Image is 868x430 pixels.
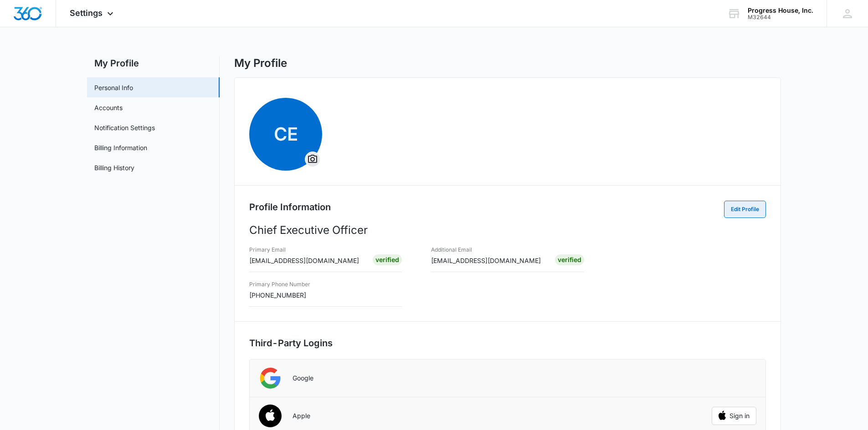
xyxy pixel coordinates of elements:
[94,123,155,132] a: Notification Settings
[94,143,147,152] a: Billing Information
[94,103,123,112] a: Accounts
[707,368,761,388] iframe: Sign in with Google Button
[249,98,322,171] span: CE
[87,56,220,70] h2: My Profile
[293,374,313,382] p: Google
[249,280,310,288] h3: Primary Phone Number
[259,367,282,390] img: Google
[94,83,133,92] a: Personal Info
[373,254,402,265] div: Verified
[249,278,310,300] div: [PHONE_NUMBER]
[70,8,103,18] span: Settings
[555,254,584,265] div: Verified
[94,163,134,172] a: Billing History
[305,152,320,167] button: Overflow Menu
[249,257,359,264] span: [EMAIL_ADDRESS][DOMAIN_NAME]
[431,246,541,254] h3: Additional Email
[724,201,766,218] button: Edit Profile
[249,222,766,238] p: Chief Executive Officer
[249,200,331,214] h2: Profile Information
[249,246,359,254] h3: Primary Email
[748,14,813,20] div: account id
[234,56,287,70] h1: My Profile
[712,407,756,425] button: Sign in
[293,412,310,420] p: Apple
[431,257,541,264] span: [EMAIL_ADDRESS][DOMAIN_NAME]
[249,336,766,350] h2: Third-Party Logins
[249,98,322,171] span: CEOverflow Menu
[748,7,813,14] div: account name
